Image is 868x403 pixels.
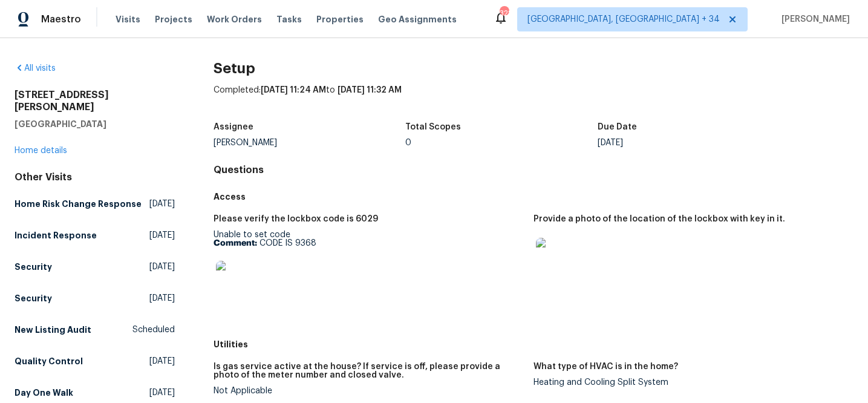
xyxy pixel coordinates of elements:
span: [DATE] [149,355,175,367]
div: Unable to set code [214,231,524,307]
h5: Utilities [214,338,853,350]
h4: Questions [214,164,853,176]
a: All visits [15,64,56,73]
span: [PERSON_NAME] [777,13,850,25]
span: [DATE] [149,261,175,273]
h5: Incident Response [15,229,97,241]
span: Visits [116,13,140,25]
a: Home details [15,146,67,155]
a: Home Risk Change Response[DATE] [15,193,175,215]
p: CODE IS 9368 [214,239,524,247]
h5: Access [214,191,853,203]
h5: Security [15,292,52,304]
h5: Assignee [214,123,253,131]
div: Heating and Cooling Split System [534,378,844,387]
a: Security[DATE] [15,256,175,278]
span: Tasks [276,15,302,24]
h2: [STREET_ADDRESS][PERSON_NAME] [15,89,175,113]
span: Maestro [41,13,81,25]
div: 322 [500,7,508,19]
span: Projects [155,13,192,25]
h2: Setup [214,62,853,74]
span: Properties [316,13,364,25]
span: [DATE] [149,292,175,304]
h5: Home Risk Change Response [15,198,142,210]
div: [PERSON_NAME] [214,139,406,147]
div: [DATE] [598,139,790,147]
span: [DATE] [149,198,175,210]
h5: What type of HVAC is in the home? [534,362,678,371]
h5: [GEOGRAPHIC_DATA] [15,118,175,130]
a: Quality Control[DATE] [15,350,175,372]
a: New Listing AuditScheduled [15,319,175,341]
b: Comment: [214,239,257,247]
h5: Total Scopes [405,123,461,131]
div: Completed: to [214,84,853,116]
div: 0 [405,139,598,147]
h5: Please verify the lockbox code is 6029 [214,215,378,223]
h5: Is gas service active at the house? If service is off, please provide a photo of the meter number... [214,362,524,379]
span: [DATE] [149,229,175,241]
span: Work Orders [207,13,262,25]
a: Incident Response[DATE] [15,224,175,246]
span: [GEOGRAPHIC_DATA], [GEOGRAPHIC_DATA] + 34 [527,13,720,25]
h5: Quality Control [15,355,83,367]
span: Geo Assignments [378,13,457,25]
span: [DATE] [149,387,175,399]
h5: Security [15,261,52,273]
span: [DATE] 11:32 AM [338,86,402,94]
h5: New Listing Audit [15,324,91,336]
h5: Day One Walk [15,387,73,399]
h5: Provide a photo of the location of the lockbox with key in it. [534,215,785,223]
div: Other Visits [15,171,175,183]
a: Security[DATE] [15,287,175,309]
span: Scheduled [132,324,175,336]
h5: Due Date [598,123,637,131]
span: [DATE] 11:24 AM [261,86,326,94]
div: Not Applicable [214,387,524,395]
